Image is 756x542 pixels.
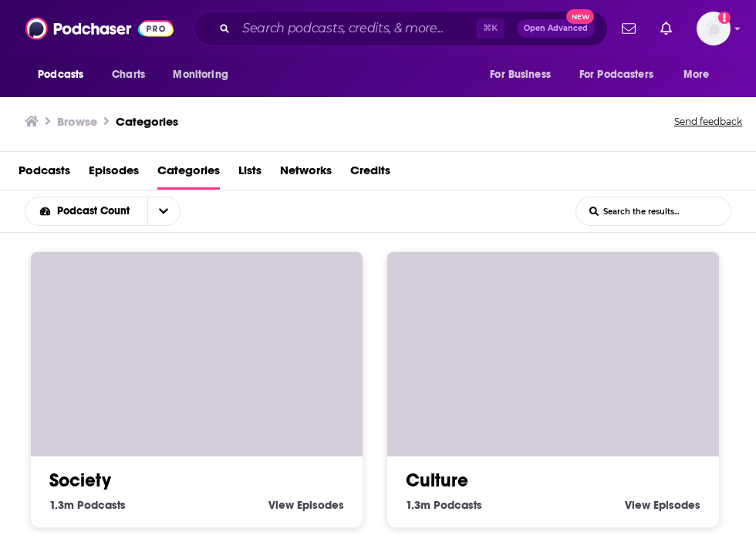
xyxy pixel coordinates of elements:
a: Culture [406,469,468,492]
span: For Podcasters [579,64,653,86]
a: 1.3m Society Podcasts [49,498,126,512]
button: open menu [673,60,729,89]
a: Podcasts [19,158,70,190]
span: For Business [490,64,551,86]
img: Podchaser - Follow, Share and Rate Podcasts [25,14,174,43]
span: 1.3m [49,498,74,512]
span: View [625,498,650,512]
span: Podcasts [434,498,482,512]
span: Episodes [653,498,700,512]
input: Search podcasts, credits, & more... [236,16,476,41]
a: Lists [238,158,262,190]
div: Your Mom & Dad [194,203,406,415]
a: Show notifications dropdown [616,15,642,42]
a: View Culture Episodes [625,498,700,512]
button: open menu [569,60,676,89]
a: View Society Episodes [268,498,344,512]
a: Charts [102,60,154,89]
button: Open AdvancedNew [517,19,595,38]
h2: Choose List sort [25,197,204,226]
button: open menu [147,197,180,225]
span: More [683,64,710,86]
button: open menu [162,60,248,89]
span: 1.3m [406,498,430,512]
span: Podcasts [38,64,83,86]
a: Show notifications dropdown [654,15,678,42]
button: open menu [27,60,103,89]
button: open menu [25,206,147,217]
div: Criminal [351,189,563,401]
h3: Browse [57,114,97,129]
span: Logged in as KatieC [697,12,731,45]
a: Episodes [89,158,139,190]
img: User Profile [697,12,731,45]
div: Search podcasts, credits, & more... [194,11,608,46]
button: open menu [479,60,570,89]
a: 1.3m Culture Podcasts [406,498,482,512]
a: Categories [157,158,220,190]
svg: Add a profile image [718,12,731,24]
span: Podcasts [77,498,126,512]
span: Episodes [297,498,344,512]
a: Networks [280,158,332,190]
a: Credits [350,158,390,190]
span: New [566,9,594,24]
span: ⌘ K [476,19,505,39]
span: Charts [112,64,145,86]
button: Show profile menu [697,12,731,45]
button: Send feedback [670,111,747,133]
span: Podcast Count [57,206,135,217]
span: Monitoring [173,64,228,86]
a: Categories [116,114,178,129]
span: Open Advanced [524,25,588,32]
span: View [268,498,294,512]
a: Society [49,469,111,492]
